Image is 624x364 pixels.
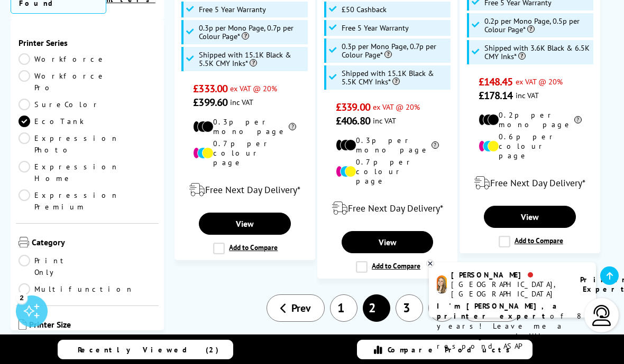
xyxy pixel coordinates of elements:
span: Shipped with 3.6K Black & 6.5K CMY Inks* [484,44,591,61]
a: Recently Viewed (2) [58,340,233,359]
div: [PERSON_NAME] [451,270,567,280]
span: 0.3p per Mono Page, 0.7p per Colour Page* [342,42,448,59]
a: View [342,231,434,253]
span: £148.45 [479,75,513,89]
a: Print Only [19,255,87,278]
span: £339.00 [336,100,370,114]
span: inc VAT [373,116,396,126]
img: Category [19,237,29,247]
a: Prev [267,294,325,322]
span: ex VAT @ 20% [373,102,420,112]
li: 0.7p per colour page [336,157,439,186]
label: Add to Compare [499,236,563,247]
span: Printer Size [29,319,156,332]
p: of 8 years! Leave me a message and I'll respond ASAP [437,301,588,351]
li: 0.3p per mono page [193,117,296,136]
div: [GEOGRAPHIC_DATA], [GEOGRAPHIC_DATA] [451,280,567,299]
span: £399.60 [193,95,227,109]
span: £333.00 [193,82,227,95]
span: Compare Products [388,345,516,355]
a: Workforce [19,53,106,65]
span: Free 5 Year Warranty [199,5,266,14]
a: View [199,213,291,235]
a: Expression Premium [19,189,119,213]
span: Category [32,237,156,250]
span: ex VAT @ 20% [516,76,563,87]
span: £50 Cashback [342,5,387,14]
a: EcoTank [19,116,87,127]
span: inc VAT [230,97,253,107]
li: 0.7p per colour page [193,139,296,167]
span: Printer Series [19,37,156,48]
span: Free 5 Year Warranty [342,24,409,32]
span: Recently Viewed (2) [78,345,219,355]
li: 0.3p per mono page [336,136,439,155]
a: Workforce Pro [19,70,106,93]
span: £406.80 [336,114,370,128]
span: Shipped with 15.1K Black & 5.5K CMY Inks* [199,51,305,68]
a: Compare Products [357,340,533,359]
img: user-headset-light.svg [591,305,612,326]
span: 0.3p per Mono Page, 0.7p per Colour Page* [199,24,305,41]
a: View [484,206,576,228]
span: ex VAT @ 20% [230,83,277,93]
a: Multifunction [19,283,134,295]
a: 3 [396,294,423,322]
span: Shipped with 15.1K Black & 5.5K CMY Inks* [342,69,448,86]
div: 2 [16,292,27,303]
a: Expression Photo [19,132,119,156]
li: 0.2p per mono page [479,110,582,129]
img: amy-livechat.png [437,275,447,294]
a: 1 [330,294,357,322]
a: 4 [428,294,456,322]
label: Add to Compare [356,261,420,273]
div: modal_delivery [180,175,309,205]
div: modal_delivery [465,168,594,198]
a: Expression Home [19,161,119,184]
span: inc VAT [516,90,539,100]
div: modal_delivery [323,194,452,223]
label: Add to Compare [213,243,278,254]
b: I'm [PERSON_NAME], a printer expert [437,301,560,321]
span: 0.2p per Mono Page, 0.5p per Colour Page* [484,17,591,34]
span: Prev [291,301,311,315]
span: £178.14 [479,89,513,102]
a: SureColor [19,99,101,110]
li: 0.6p per colour page [479,132,582,160]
